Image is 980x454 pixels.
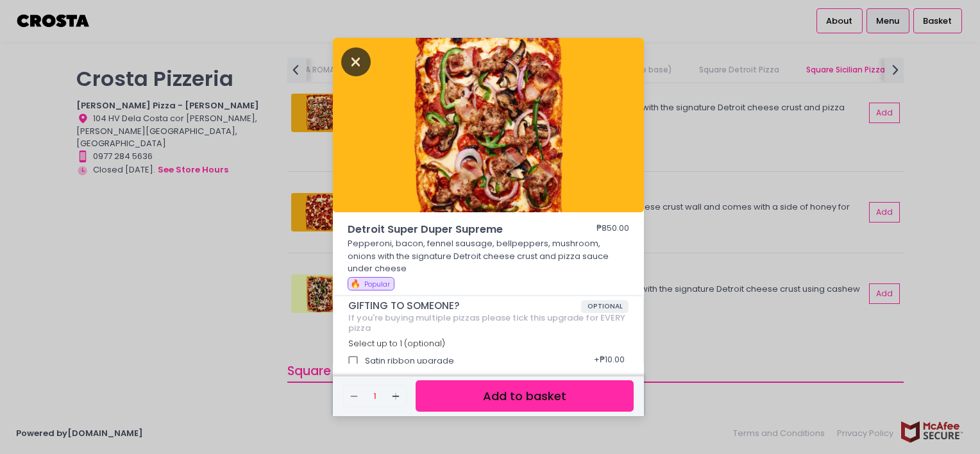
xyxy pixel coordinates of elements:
button: Close [341,55,371,67]
span: GIFTING TO SOMEONE? [348,300,581,312]
div: If you're buying multiple pizzas please tick this upgrade for EVERY pizza [348,313,629,333]
span: 🔥 [350,278,360,290]
span: Popular [364,280,390,289]
div: + ₱10.00 [589,349,629,373]
p: Pepperoni, bacon, fennel sausage, bellpeppers, mushroom, onions with the signature Detroit cheese... [348,237,630,275]
button: Add to basket [416,380,634,412]
img: Detroit Super Duper Supreme [333,38,644,212]
span: OPTIONAL [581,300,629,313]
div: ₱850.00 [596,222,629,237]
span: Select up to 1 (optional) [348,338,445,349]
span: Detroit Super Duper Supreme [348,222,559,237]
